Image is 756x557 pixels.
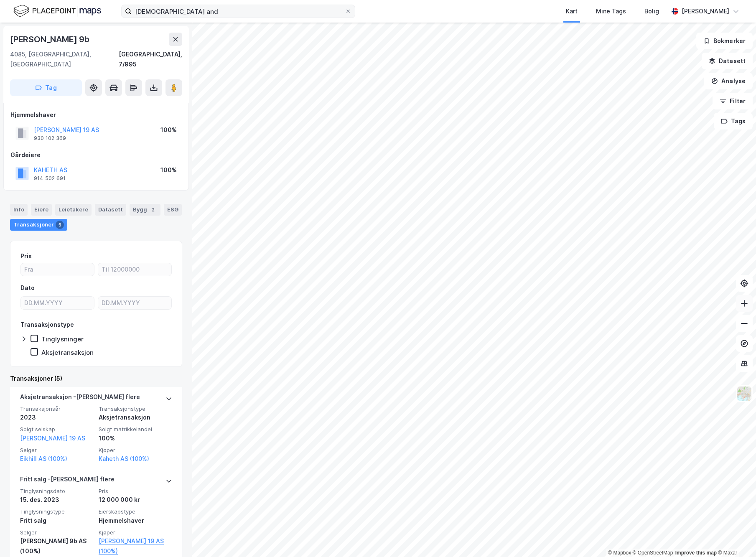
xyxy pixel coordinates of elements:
div: Transaksjonstype [20,320,74,330]
iframe: Chat Widget [714,517,756,557]
div: Bygg [130,204,160,216]
button: Analyse [704,73,753,89]
div: Kart [566,6,578,16]
span: Solgt matrikkelandel [99,426,172,433]
input: Fra [21,263,94,276]
div: Tinglysninger [41,335,84,343]
div: [PERSON_NAME] 9b [10,33,91,46]
div: 12 000 000 kr [99,495,172,505]
div: 5 [56,221,64,229]
a: [PERSON_NAME] 19 AS (100%) [99,536,172,556]
div: Aksjetransaksjon [41,348,94,356]
div: Pris [20,251,32,261]
div: Hjemmelshaver [99,516,172,526]
span: Selger [20,447,94,454]
div: Transaksjoner [10,219,67,231]
span: Tinglysningstype [20,508,94,515]
div: 2023 [20,412,94,422]
input: DD.MM.YYYY [21,297,94,309]
div: 100% [160,125,177,135]
div: Dato [20,283,35,293]
a: [PERSON_NAME] 19 AS [20,435,85,442]
div: [PERSON_NAME] 9b AS (100%) [20,536,94,556]
div: Fritt salg [20,516,94,526]
div: Gårdeiere [10,150,182,160]
div: Fritt salg - [PERSON_NAME] flere [20,474,115,488]
span: Tinglysningsdato [20,488,94,495]
button: Tags [714,113,753,130]
span: Pris [99,488,172,495]
span: Eierskapstype [99,508,172,515]
a: Improve this map [675,550,717,556]
a: OpenStreetMap [633,550,673,556]
div: 930 102 369 [34,135,66,142]
div: Leietakere [55,204,92,216]
div: Datasett [95,204,126,216]
div: [GEOGRAPHIC_DATA], 7/995 [119,49,182,69]
div: Mine Tags [596,6,626,16]
button: Tag [10,79,82,96]
div: Kontrollprogram for chat [714,517,756,557]
div: Info [10,204,28,216]
a: Eikhill AS (100%) [20,454,94,464]
div: [PERSON_NAME] [682,6,729,16]
span: Selger [20,529,94,536]
span: Kjøper [99,447,172,454]
div: 100% [99,433,172,443]
input: Søk på adresse, matrikkel, gårdeiere, leietakere eller personer [132,5,345,18]
button: Filter [713,93,753,109]
div: Hjemmelshaver [10,110,182,120]
img: logo.f888ab2527a4732fd821a326f86c7f29.svg [13,4,101,18]
span: Solgt selskap [20,426,94,433]
a: Mapbox [608,550,631,556]
div: Transaksjoner (5) [10,374,182,384]
div: Eiere [31,204,52,216]
a: Kaheth AS (100%) [99,454,172,464]
span: Transaksjonstype [99,405,172,412]
span: Kjøper [99,529,172,536]
div: Aksjetransaksjon - [PERSON_NAME] flere [20,392,140,405]
input: Til 12000000 [98,263,171,276]
button: Bokmerker [696,33,753,49]
button: Datasett [702,53,753,69]
span: Transaksjonsår [20,405,94,412]
input: DD.MM.YYYY [98,297,171,309]
div: 15. des. 2023 [20,495,94,505]
div: Aksjetransaksjon [99,412,172,422]
div: 4085, [GEOGRAPHIC_DATA], [GEOGRAPHIC_DATA] [10,49,119,69]
img: Z [736,386,752,402]
div: 914 502 691 [34,175,66,182]
div: ESG [164,204,182,216]
div: Bolig [644,6,659,16]
div: 2 [149,206,157,214]
div: 100% [160,165,177,175]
